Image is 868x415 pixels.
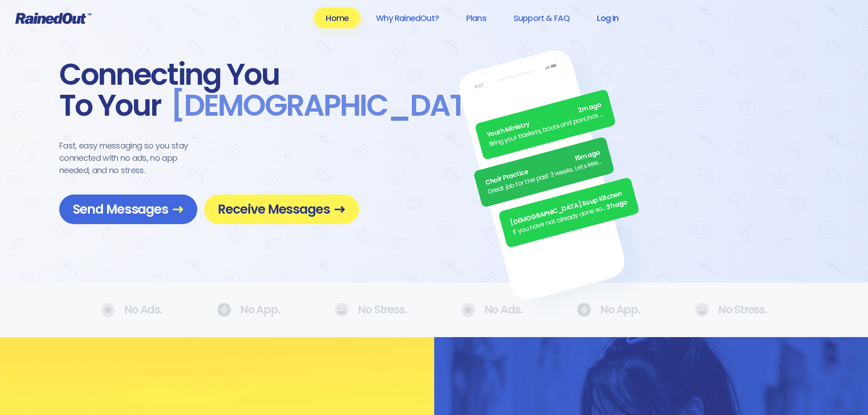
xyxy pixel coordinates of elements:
[218,201,345,217] span: Receive Messages
[585,8,630,28] a: Log In
[606,197,629,212] span: 3h ago
[161,90,505,121] span: [DEMOGRAPHIC_DATA] .
[487,157,604,197] div: Great job for the past 3 weeks. Lets keep it up.
[512,203,608,237] div: If you have not already done so, please remember to turn in your fundraiser money [DATE]!
[577,100,603,116] span: 2m ago
[334,303,349,317] img: No Ads.
[577,303,591,317] img: No Ads.
[59,139,205,176] div: Fast, easy messaging so you stay connected with no ads, no app needed, and no stress.
[462,303,475,317] img: No Ads.
[59,59,359,121] div: Connecting You To Your
[502,8,581,28] a: Support & FAQ
[577,303,640,317] div: No App.
[486,100,603,140] div: Youth Ministry
[217,303,280,317] div: No App.
[574,148,601,164] span: 15m ago
[462,303,523,317] div: No Ads.
[695,303,767,317] div: No Stress.
[73,201,184,217] span: Send Messages
[59,195,197,224] a: Send Messages
[364,8,451,28] a: Why RainedOut?
[695,303,709,317] img: No Ads.
[509,188,627,228] div: [DEMOGRAPHIC_DATA] Soup Kitchen
[484,148,601,188] div: Choir Practice
[101,303,162,317] div: No Ads.
[488,109,606,149] div: Bring your baskets, boots and ponchos the Annual [DATE] Egg [PERSON_NAME] is ON! See everyone there.
[314,8,360,28] a: Home
[334,303,406,317] div: No Stress.
[101,303,115,317] img: No Ads.
[217,303,231,317] img: No Ads.
[454,8,498,28] a: Plans
[204,195,359,224] a: Receive Messages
